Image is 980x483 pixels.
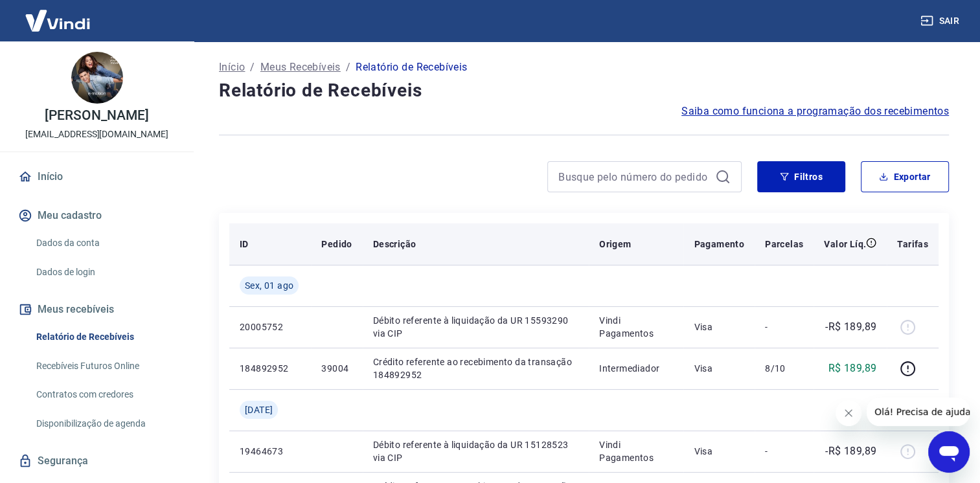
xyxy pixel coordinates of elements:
p: Tarifas [897,238,928,251]
p: Visa [694,320,744,333]
img: Vindi [16,1,100,40]
p: [PERSON_NAME] [45,109,148,122]
iframe: Mensagem da empresa [867,398,970,426]
p: Descrição [373,238,416,251]
img: c41cd4a7-6706-435c-940d-c4a4ed0e2a80.jpeg [71,52,123,104]
p: Débito referente à liquidação da UR 15593290 via CIP [373,314,578,340]
p: Débito referente à liquidação da UR 15128523 via CIP [373,438,578,464]
a: Meus Recebíveis [260,60,341,75]
p: Visa [694,362,744,375]
a: Saiba como funciona a programação dos recebimentos [681,104,949,119]
p: Vindi Pagamentos [599,438,673,464]
p: Vindi Pagamentos [599,314,673,340]
p: Parcelas [765,238,803,251]
p: Crédito referente ao recebimento da transação 184892952 [373,355,578,381]
a: Contratos com credores [31,381,178,408]
p: 19464673 [240,445,301,458]
a: Recebíveis Futuros Online [31,353,178,379]
p: 39004 [321,362,352,375]
a: Dados de login [31,259,178,286]
button: Meu cadastro [16,201,178,230]
button: Sair [918,9,964,33]
p: / [250,60,255,75]
a: Segurança [16,447,178,475]
a: Dados da conta [31,230,178,256]
p: / [346,60,350,75]
a: Relatório de Recebíveis [31,324,178,350]
p: Visa [694,445,744,458]
iframe: Fechar mensagem [836,400,861,426]
p: 20005752 [240,320,301,333]
button: Meus recebíveis [16,295,178,324]
p: Valor Líq. [824,238,866,251]
p: Origem [599,238,631,251]
button: Filtros [757,161,845,192]
span: [DATE] [245,403,273,416]
p: -R$ 189,89 [825,444,876,459]
span: Sex, 01 ago [245,279,293,292]
p: -R$ 189,89 [825,319,876,335]
p: - [765,445,803,458]
span: Olá! Precisa de ajuda? [8,9,109,19]
a: Início [16,163,178,191]
p: R$ 189,89 [828,361,877,376]
a: Início [219,60,245,75]
p: ID [240,238,249,251]
p: Pedido [321,238,352,251]
p: Intermediador [599,362,673,375]
p: Pagamento [694,238,744,251]
p: - [765,320,803,333]
p: [EMAIL_ADDRESS][DOMAIN_NAME] [25,128,168,141]
button: Exportar [861,161,949,192]
h4: Relatório de Recebíveis [219,78,949,104]
iframe: Botão para abrir a janela de mensagens [928,431,970,473]
p: Relatório de Recebíveis [356,60,467,75]
p: 8/10 [765,362,803,375]
a: Disponibilização de agenda [31,410,178,437]
input: Busque pelo número do pedido [558,167,710,186]
p: 184892952 [240,362,301,375]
